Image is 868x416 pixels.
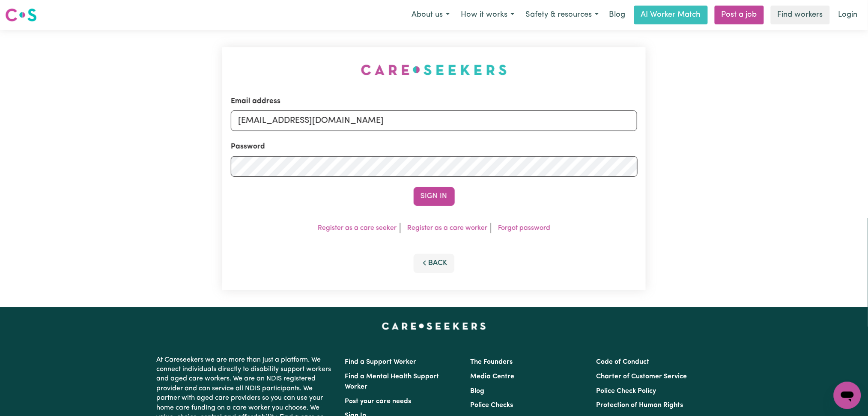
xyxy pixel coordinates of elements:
input: Email address [231,110,638,131]
a: Blog [604,6,631,24]
a: Find workers [771,6,830,24]
a: Police Check Policy [596,388,656,395]
img: Careseekers logo [5,7,37,23]
button: How it works [455,6,520,24]
a: Register as a care worker [407,225,487,232]
a: Register as a care seeker [318,225,397,232]
a: Police Checks [471,402,513,409]
a: Protection of Human Rights [596,402,683,409]
label: Password [231,141,265,152]
a: Careseekers logo [5,5,37,25]
a: Login [833,6,863,24]
a: Forgot password [498,225,550,232]
a: Charter of Customer Service [596,373,687,380]
a: Careseekers home page [382,323,486,330]
a: AI Worker Match [634,6,708,24]
a: Blog [471,388,485,395]
a: Post a job [715,6,764,24]
iframe: Button to launch messaging window [834,382,861,409]
button: Sign In [414,187,455,206]
a: The Founders [471,359,513,365]
a: Media Centre [471,373,515,380]
a: Find a Mental Health Support Worker [345,373,439,390]
a: Code of Conduct [596,359,649,365]
button: Safety & resources [520,6,604,24]
a: Post your care needs [345,398,412,405]
button: Back [414,254,455,273]
button: About us [406,6,455,24]
label: Email address [231,96,280,107]
a: Find a Support Worker [345,359,417,365]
